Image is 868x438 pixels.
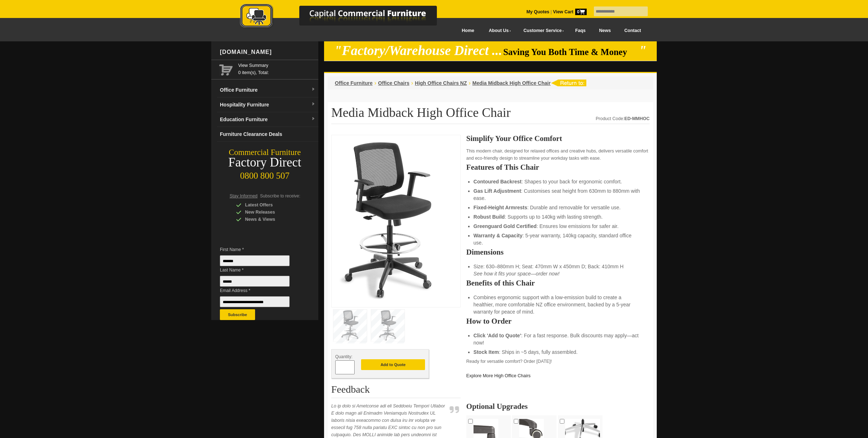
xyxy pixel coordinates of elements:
em: See how it fits your space—order now! [474,271,560,277]
img: dropdown [311,87,315,92]
div: Latest Offers [236,201,304,209]
li: : For a fast response. Bulk discounts may apply—act now! [474,332,642,346]
a: My Quotes [526,9,549,14]
a: News [592,23,618,39]
a: Explore More High Office Chairs [466,373,531,378]
li: : Supports up to 140kg with lasting strength. [474,213,642,220]
li: › [469,79,471,87]
strong: Robust Build [474,214,505,220]
a: View Summary [238,62,315,69]
img: dropdown [311,102,315,106]
a: Capital Commercial Furniture Logo [220,4,472,32]
strong: Gas Lift Adjustment [474,188,521,194]
a: About Us [481,23,516,39]
a: Office Furniture [335,80,373,86]
input: Email Address * [220,296,290,307]
span: Quantity: [335,354,352,359]
strong: View Cart [553,9,587,14]
li: : 5-year warranty, 140kg capacity, standard office use. [474,232,642,246]
li: : Shapes to your back for ergonomic comfort. [474,178,642,185]
span: First Name * [220,246,300,253]
p: This modern chair, designed for relaxed offices and creative hubs, delivers versatile comfort and... [466,147,650,162]
a: Customer Service [516,23,568,39]
a: View Cart0 [552,9,587,14]
span: Saving You Both Time & Money [503,47,638,57]
h2: Dimensions [466,248,650,256]
h2: Simplify Your Office Comfort [466,135,650,142]
h2: Optional Upgrades [466,403,650,410]
span: Stay Informed [230,193,258,199]
a: Hospitality Furnituredropdown [217,97,318,112]
strong: Fixed-Height Armrests [474,205,527,210]
li: : Customises seat height from 630mm to 880mm with ease. [474,187,642,202]
a: Office Chairs [378,80,409,86]
li: : Durable and removable for versatile use. [474,204,642,211]
strong: Stock Item [474,349,499,355]
h2: Benefits of this Chair [466,279,650,287]
li: Size: 630–880mm H; Seat: 470mm W x 450mm D; Back: 410mm H [474,263,642,277]
li: : Ships in ~5 days, fully assembled. [474,348,642,356]
li: › [374,79,376,87]
img: dropdown [311,117,315,121]
h2: Features of This Chair [466,164,650,171]
p: Ready for versatile comfort? Order [DATE]! [466,358,650,379]
img: return to [551,79,586,86]
div: Product Code: [596,115,650,122]
em: " [639,43,647,58]
span: Subscribe to receive: [260,193,300,199]
button: Add to Quote [361,359,425,370]
a: Faqs [568,23,592,39]
h2: How to Order [466,318,650,325]
a: Furniture Clearance Deals [217,127,318,142]
div: Commercial Furniture [211,147,318,158]
span: 0 item(s), Total: [238,62,315,75]
input: First Name * [220,255,290,266]
span: Email Address * [220,287,300,294]
div: 0800 800 507 [211,167,318,181]
img: Capital Commercial Furniture Logo [220,4,472,30]
span: 0 [575,9,587,15]
a: Office Furnituredropdown [217,83,318,97]
strong: Click 'Add to Quote' [474,333,521,338]
div: New Releases [236,209,304,216]
a: Education Furnituredropdown [217,112,318,127]
em: "Factory/Warehouse Direct ... [334,43,502,58]
h1: Media Midback High Office Chair [331,106,650,124]
li: › [411,79,413,87]
li: : Ensures low emissions for safer air. [474,223,642,230]
span: Last Name * [220,266,300,274]
div: [DOMAIN_NAME] [217,41,318,63]
div: News & Views [236,216,304,223]
div: Factory Direct [211,158,318,168]
strong: Warranty & Capacity [474,233,522,238]
a: High Office Chairs NZ [415,80,467,86]
button: Subscribe [220,309,255,320]
img: Media Midback High Office Chair with breathable mesh backrest and gas lift seat height adjustment. [335,139,443,301]
strong: Greenguard Gold Certified [474,223,537,229]
h2: Feedback [331,384,461,398]
input: Last Name * [220,276,290,287]
a: Contact [618,23,648,39]
li: Combines ergonomic support with a low-emission build to create a healthier, more comfortable NZ o... [474,294,642,315]
strong: Contoured Backrest [474,179,522,184]
a: Media Midback High Office Chair [472,80,551,86]
strong: ED-MMHOC [624,116,650,121]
